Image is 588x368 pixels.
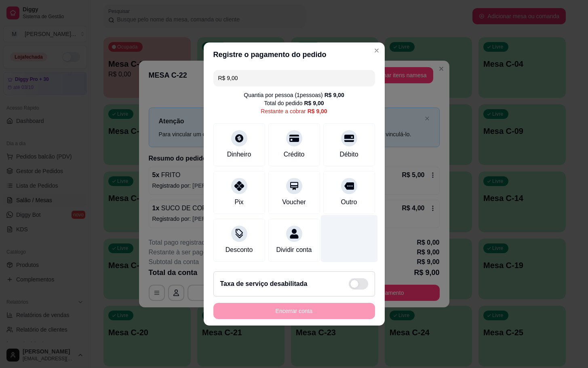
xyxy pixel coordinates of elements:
[276,245,312,255] div: Dividir conta
[227,150,251,159] div: Dinheiro
[218,70,370,86] input: Ex.: hambúrguer de cordeiro
[370,44,383,57] button: Close
[308,107,327,115] div: R$ 9,00
[339,150,358,159] div: Débito
[325,91,344,99] div: R$ 9,00
[226,245,253,255] div: Desconto
[244,91,344,99] div: Quantia por pessoa ( 1 pessoas)
[264,99,324,107] div: Total do pedido
[304,99,324,107] div: R$ 9,00
[204,42,385,67] header: Registre o pagamento do pedido
[341,197,357,207] div: Outro
[261,107,327,115] div: Restante a cobrar
[282,197,306,207] div: Voucher
[284,150,305,159] div: Crédito
[220,279,308,289] h2: Taxa de serviço desabilitada
[234,197,243,207] div: Pix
